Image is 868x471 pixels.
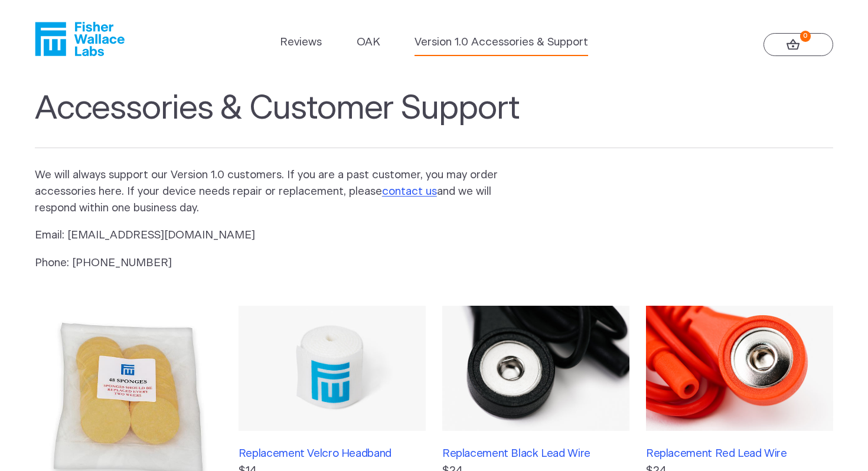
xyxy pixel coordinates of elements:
a: Reviews [280,34,322,51]
a: 0 [763,33,833,57]
h3: Replacement Velcro Headband [239,447,426,460]
a: OAK [357,34,380,51]
p: Phone: [PHONE_NUMBER] [35,255,517,272]
strong: 0 [800,31,811,42]
img: Replacement Velcro Headband [239,306,426,430]
a: Version 1.0 Accessories & Support [415,34,588,51]
img: Replacement Red Lead Wire [646,306,833,430]
h1: Accessories & Customer Support [35,89,833,148]
a: Fisher Wallace [35,22,125,56]
h3: Replacement Red Lead Wire [646,447,833,460]
a: contact us [382,186,437,197]
p: We will always support our Version 1.0 customers. If you are a past customer, you may order acces... [35,167,517,217]
h3: Replacement Black Lead Wire [442,447,629,460]
p: Email: [EMAIL_ADDRESS][DOMAIN_NAME] [35,227,517,244]
img: Replacement Black Lead Wire [442,306,629,430]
